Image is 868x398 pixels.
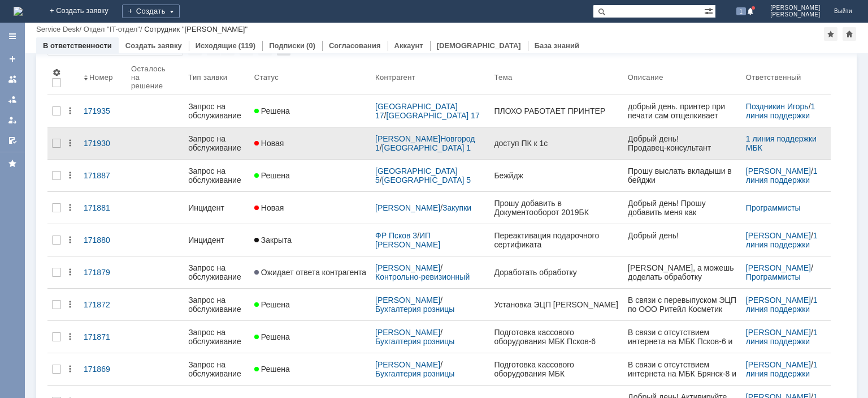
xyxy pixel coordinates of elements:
a: Бежйдж [489,164,623,187]
div: Действия [66,300,75,309]
a: Переактивация подарочного сертификата [489,224,623,256]
div: Описание [628,73,664,82]
a: [PERSON_NAME] [746,296,811,305]
div: Действия [66,139,75,148]
a: Контрольно-ревизионный отдел [375,272,472,290]
div: (0) [306,41,315,50]
a: 1 линия поддержки МБК [746,328,820,355]
a: 1 линия поддержки МБК [746,231,820,258]
div: Действия [66,106,75,115]
a: Бухгалтерия розницы [375,369,454,378]
a: [PERSON_NAME] [375,263,440,272]
a: Новая [250,132,371,155]
div: / [84,25,144,33]
div: / [375,102,485,120]
a: 171869 [79,358,127,380]
th: Ответственный [741,60,831,95]
img: logo [14,7,23,16]
div: Действия [66,236,75,245]
div: / [375,231,485,249]
a: [PERSON_NAME] [375,328,440,337]
a: ФР Псков 3 [375,231,417,240]
a: 1 линия поддержки МБК [746,134,819,152]
a: [PERSON_NAME] [746,328,811,337]
a: Прошу добавить в Документооборот 2019БК пользователя [PERSON_NAME] [489,192,623,224]
div: (119) [238,41,255,50]
div: Доработать обработку [494,268,618,277]
a: [PERSON_NAME] [375,203,440,212]
a: 1 линия поддержки МБК [746,360,820,387]
div: 171871 [84,332,122,341]
a: 171881 [79,196,127,219]
span: Решена [254,106,290,115]
div: Запрос на обслуживание [188,166,245,185]
a: Запрос на обслуживание [184,160,250,191]
a: [GEOGRAPHIC_DATA] 5 [382,176,471,185]
div: Тема [494,73,512,82]
a: Отдел "IT-отдел" [84,25,140,33]
a: Заявки в моей ответственности [3,91,21,109]
div: Прошу добавить в Документооборот 2019БК пользователя [PERSON_NAME] [494,199,618,217]
div: / [746,166,826,185]
a: Решена [250,293,371,316]
a: Решена [250,164,371,187]
a: 171879 [79,261,127,284]
a: База знаний [535,41,579,50]
a: [GEOGRAPHIC_DATA] 1 [382,143,471,152]
div: Бежйдж [494,171,618,180]
a: Мои согласования [3,131,21,149]
a: 171872 [79,293,127,316]
span: [PERSON_NAME] [770,5,821,11]
span: Решена [254,332,290,341]
a: [PERSON_NAME] [746,166,811,176]
a: Ожидает ответа контрагента [250,261,371,284]
a: Создать заявку [125,41,182,50]
div: 171881 [84,203,122,212]
span: 1 [736,7,747,15]
a: Мои заявки [3,111,21,129]
span: Настройки [52,68,61,77]
th: Осталось на решение [127,60,184,95]
a: Подготовка кассового оборудования МБК Псков-6 [489,321,623,353]
div: 171879 [84,268,122,277]
a: 1 линия поддержки МБК [746,166,820,194]
a: Решена [250,326,371,348]
div: Действия [66,203,75,212]
div: ПЛОХО РАБОТАЕТ ПРИНТЕР [494,106,618,115]
a: доступ ПК к 1с [489,132,623,155]
div: Действия [66,332,75,341]
a: ПЛОХО РАБОТАЕТ ПРИНТЕР [489,100,623,122]
div: / [375,134,485,152]
a: Согласования [329,41,381,50]
a: Подписки [269,41,305,50]
div: 171935 [84,106,122,115]
a: Исходящие [196,41,237,50]
a: Новая [250,196,371,219]
a: Запрос на обслуживание [184,256,250,288]
th: Номер [79,60,127,95]
th: Тема [489,60,623,95]
span: [PERSON_NAME] [770,11,821,18]
div: Действия [66,268,75,277]
span: Закрыта [254,236,292,245]
div: Инцидент [188,236,245,245]
div: / [375,203,485,212]
a: 171930 [79,132,127,155]
div: 171880 [84,236,122,245]
a: Инцидент [184,229,250,251]
a: Запрос на обслуживание [184,353,250,385]
a: [GEOGRAPHIC_DATA] 5 [375,166,460,185]
span: Расширенный поиск [704,5,715,16]
a: Установка ЭЦП [PERSON_NAME] [489,293,623,316]
div: Запрос на обслуживание [188,296,245,314]
a: Запрос на обслуживание [184,289,250,320]
div: 171930 [84,139,122,148]
div: Сделать домашней страницей [843,27,856,41]
a: [GEOGRAPHIC_DATA] 17 [386,111,479,120]
div: Инцидент [188,203,245,212]
th: Тип заявки [184,60,250,95]
a: 171887 [79,164,127,187]
div: Действия [66,171,75,180]
a: Запрос на обслуживание [184,95,250,127]
div: Установка ЭЦП [PERSON_NAME] [494,300,618,309]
